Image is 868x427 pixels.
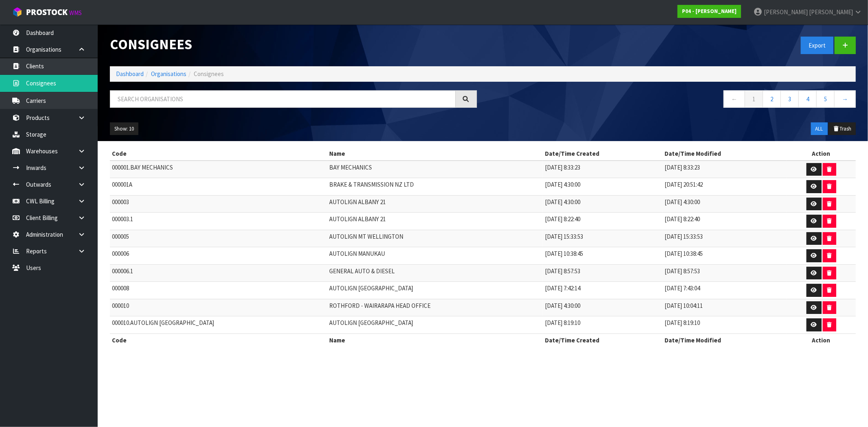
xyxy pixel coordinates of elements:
[543,264,663,282] td: [DATE] 8:57:53
[26,7,68,17] span: ProStock
[12,7,22,17] img: cube-alt.png
[327,147,543,160] th: Name
[116,70,144,78] a: Dashboard
[327,247,543,265] td: AUTOLIGN MANUKAU
[327,195,543,213] td: AUTOLIGN ALBANY 21
[194,70,224,78] span: Consignees
[110,230,327,247] td: 000005
[764,8,808,16] span: [PERSON_NAME]
[327,178,543,196] td: BRAKE & TRANSMISSION NZ LTD
[543,178,663,196] td: [DATE] 4:30:00
[327,213,543,230] td: AUTOLIGN ALBANY 21
[662,282,787,299] td: [DATE] 7:43:04
[662,161,787,178] td: [DATE] 8:33:23
[543,316,663,334] td: [DATE] 8:19:10
[110,147,327,160] th: Code
[327,316,543,334] td: AUTOLIGN [GEOGRAPHIC_DATA]
[327,161,543,178] td: BAY MECHANICS
[543,213,663,230] td: [DATE] 8:22:40
[151,70,186,78] a: Organisations
[798,90,817,108] a: 4
[787,147,856,160] th: Action
[110,264,327,282] td: 000006.1
[543,195,663,213] td: [DATE] 4:30:00
[543,299,663,316] td: [DATE] 4:30:00
[662,213,787,230] td: [DATE] 8:22:40
[543,333,663,346] th: Date/Time Created
[327,230,543,247] td: AUTOLIGN MT WELLINGTON
[745,90,763,108] a: 1
[110,247,327,265] td: 000006
[801,37,833,54] button: Export
[787,333,856,346] th: Action
[110,333,327,346] th: Code
[662,147,787,160] th: Date/Time Modified
[678,5,741,18] a: P04 - [PERSON_NAME]
[811,122,828,135] button: ALL
[662,333,787,346] th: Date/Time Modified
[110,37,477,52] h1: Consignees
[327,333,543,346] th: Name
[327,282,543,299] td: AUTOLIGN [GEOGRAPHIC_DATA]
[662,316,787,334] td: [DATE] 8:19:10
[662,195,787,213] td: [DATE] 4:30:00
[110,316,327,334] td: 000010.AUTOLIGN [GEOGRAPHIC_DATA]
[110,195,327,213] td: 000003
[662,247,787,265] td: [DATE] 10:38:45
[110,178,327,196] td: 000001A
[829,122,856,135] button: Trash
[662,264,787,282] td: [DATE] 8:57:53
[809,8,853,16] span: [PERSON_NAME]
[110,282,327,299] td: 000008
[834,90,856,108] a: →
[781,90,799,108] a: 3
[110,122,138,135] button: Show: 10
[110,299,327,316] td: 000010
[543,282,663,299] td: [DATE] 7:42:14
[662,299,787,316] td: [DATE] 10:04:11
[816,90,835,108] a: 5
[543,147,663,160] th: Date/Time Created
[724,90,745,108] a: ←
[543,247,663,265] td: [DATE] 10:38:45
[763,90,781,108] a: 2
[543,161,663,178] td: [DATE] 8:33:23
[110,161,327,178] td: 000001.BAY MECHANICS
[69,9,82,17] small: WMS
[662,230,787,247] td: [DATE] 15:33:53
[110,90,456,108] input: Search organisations
[682,8,737,15] strong: P04 - [PERSON_NAME]
[327,264,543,282] td: GENERAL AUTO & DIESEL
[327,299,543,316] td: ROTHFORD - WAIRARAPA HEAD OFFICE
[543,230,663,247] td: [DATE] 15:33:53
[110,213,327,230] td: 000003.1
[489,90,856,110] nav: Page navigation
[662,178,787,196] td: [DATE] 20:51:42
